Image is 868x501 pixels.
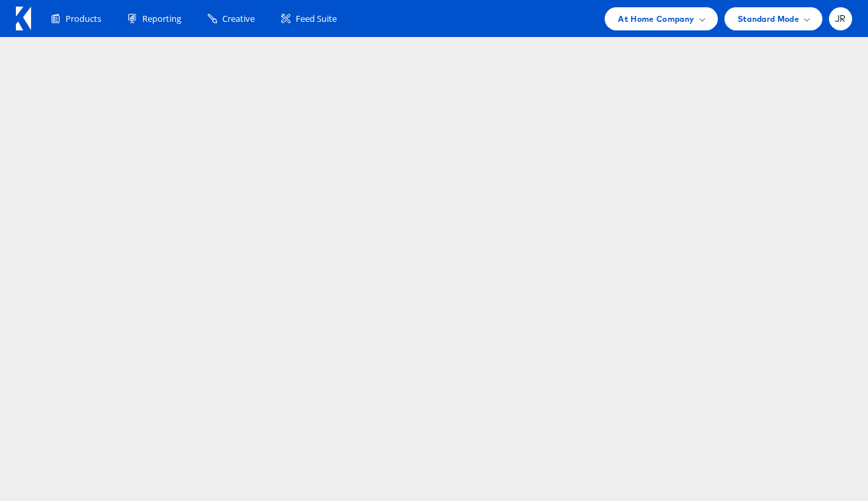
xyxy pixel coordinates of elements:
span: Feed Suite [296,13,337,25]
span: Products [65,13,101,25]
span: Standard Mode [738,12,799,26]
span: JR [835,15,846,23]
span: At Home Company [618,12,694,26]
span: Reporting [142,13,181,25]
span: Creative [222,13,255,25]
